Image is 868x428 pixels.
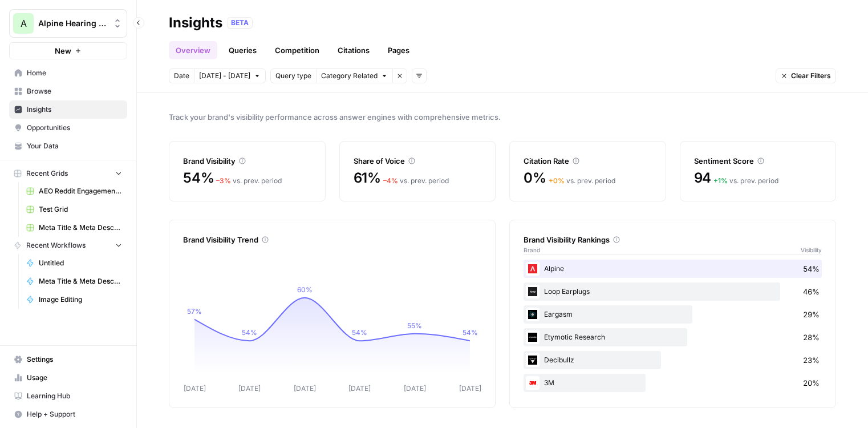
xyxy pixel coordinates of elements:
[216,176,282,186] div: vs. prev. period
[383,176,398,185] span: – 4 %
[194,68,266,83] button: [DATE] - [DATE]
[524,305,822,324] div: Eargasm
[316,68,392,83] button: Category Related
[242,328,257,337] tspan: 54%
[526,330,540,344] img: pjexoxn3fhm775a83ufh4u84mpk1
[524,328,822,346] div: Etymotic Research
[21,272,127,290] a: Meta Title & Meta Descriptions
[183,169,214,187] span: 54%
[321,71,378,81] span: Category Related
[803,286,820,297] span: 46%
[694,169,712,187] span: 94
[222,41,263,59] a: Queries
[713,176,778,186] div: vs. prev. period
[526,262,540,276] img: ssw8sqkoadnzj1kbdyb7zxe4r6kq
[27,104,122,115] span: Insights
[294,384,316,393] tspan: [DATE]
[9,165,127,182] button: Recent Grids
[21,182,127,200] a: AEO Reddit Engagement (1)
[216,176,231,185] span: – 3 %
[39,204,122,215] span: Test Grid
[21,219,127,237] a: Meta Title & Meta Descriptions Grid (2)
[524,282,822,301] div: Loop Earplugs
[9,237,127,254] button: Recent Workflows
[352,328,367,337] tspan: 54%
[694,155,822,167] div: Sentiment Score
[404,384,426,393] tspan: [DATE]
[803,377,820,389] span: 20%
[39,186,122,196] span: AEO Reddit Engagement (1)
[169,41,217,59] a: Overview
[27,141,122,151] span: Your Data
[21,17,27,30] span: A
[9,100,127,119] a: Insights
[184,384,206,393] tspan: [DATE]
[549,176,565,185] span: + 0 %
[227,17,253,29] div: BETA
[803,263,820,274] span: 54%
[55,45,71,56] span: New
[776,68,836,83] button: Clear Filters
[9,405,127,423] button: Help + Support
[183,234,481,245] div: Brand Visibility Trend
[169,14,222,32] div: Insights
[199,71,250,81] span: [DATE] - [DATE]
[9,42,127,59] button: New
[27,86,122,96] span: Browse
[9,350,127,369] a: Settings
[524,374,822,392] div: 3M
[524,351,822,369] div: Decibullz
[524,155,652,167] div: Citation Rate
[39,223,122,233] span: Meta Title & Meta Descriptions Grid (2)
[39,276,122,286] span: Meta Title & Meta Descriptions
[238,384,261,393] tspan: [DATE]
[9,137,127,155] a: Your Data
[526,285,540,298] img: urmpj34t2u8wmcyzvebmn5df5arv
[354,169,381,187] span: 61%
[524,260,822,278] div: Alpine
[348,384,371,393] tspan: [DATE]
[383,176,449,186] div: vs. prev. period
[801,245,822,255] span: Visibility
[407,321,422,330] tspan: 55%
[9,369,127,387] a: Usage
[21,200,127,219] a: Test Grid
[354,155,482,167] div: Share of Voice
[27,354,122,365] span: Settings
[26,168,68,179] span: Recent Grids
[803,332,820,343] span: 28%
[526,376,540,390] img: z0uvqxlfd84r7w4obq5tup9jltkr
[9,64,127,82] a: Home
[38,18,107,29] span: Alpine Hearing Protection
[275,71,311,81] span: Query type
[268,41,326,59] a: Competition
[803,354,820,366] span: 23%
[549,176,615,186] div: vs. prev. period
[524,234,822,245] div: Brand Visibility Rankings
[27,391,122,401] span: Learning Hub
[27,409,122,419] span: Help + Support
[39,258,122,268] span: Untitled
[459,384,481,393] tspan: [DATE]
[524,245,540,255] span: Brand
[39,294,122,305] span: Image Editing
[463,328,478,337] tspan: 54%
[27,123,122,133] span: Opportunities
[169,111,836,123] span: Track your brand's visibility performance across answer engines with comprehensive metrics.
[174,71,189,81] span: Date
[526,353,540,367] img: c39l1t8agd9etg8w2fpikre1uazr
[526,308,540,321] img: lb8bjektnpviz4ghqvdcb757scg1
[803,309,820,320] span: 29%
[381,41,416,59] a: Pages
[791,71,831,81] span: Clear Filters
[9,387,127,405] a: Learning Hub
[524,169,546,187] span: 0%
[27,68,122,78] span: Home
[713,176,728,185] span: + 1 %
[21,254,127,272] a: Untitled
[297,285,313,294] tspan: 60%
[21,290,127,309] a: Image Editing
[331,41,376,59] a: Citations
[9,9,127,38] button: Workspace: Alpine Hearing Protection
[187,307,202,316] tspan: 57%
